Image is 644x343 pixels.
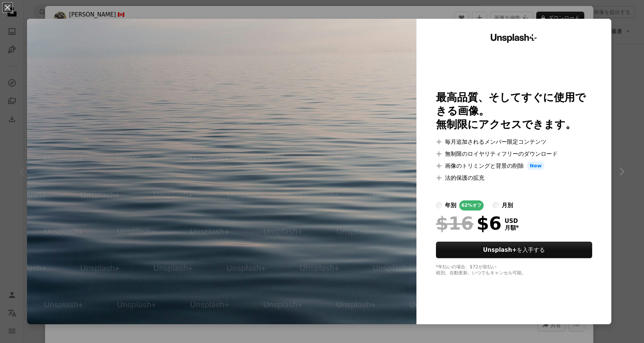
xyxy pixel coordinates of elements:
[436,137,592,146] li: 毎月追加されるメンバー限定コンテンツ
[493,202,499,208] input: 月別
[436,173,592,182] li: 法的保護の拡充
[436,214,502,233] div: $6
[436,149,592,158] li: 無制限のロイヤリティフリーのダウンロード
[502,201,513,210] div: 月別
[483,247,517,253] strong: Unsplash+
[436,202,442,208] input: 年別62%オフ
[459,200,484,211] div: 62% オフ
[436,214,474,233] span: $16
[445,201,456,210] div: 年別
[436,91,592,131] h2: 最高品質、そしてすぐに使用できる画像。 無制限にアクセスできます。
[505,218,519,224] span: USD
[436,242,592,258] button: Unsplash+を入手する
[527,161,545,170] span: New
[436,161,592,170] li: 画像のトリミングと背景の削除
[436,264,592,276] div: *年払いの場合、 $72 が前払い 税別。自動更新。いつでもキャンセル可能。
